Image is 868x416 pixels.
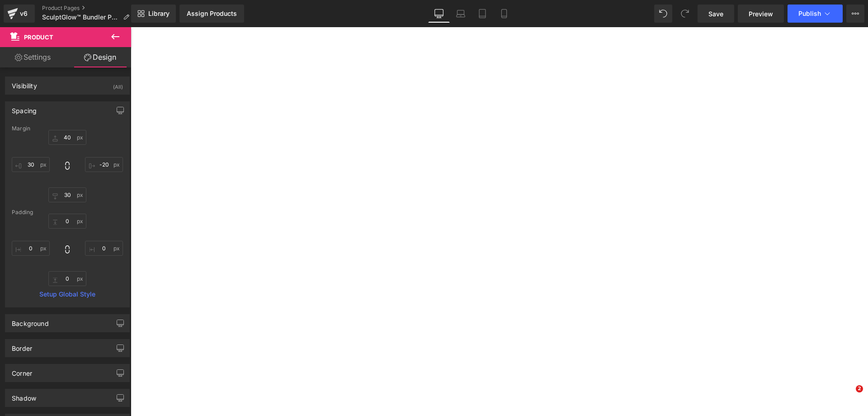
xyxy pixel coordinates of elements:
[472,5,493,23] a: Tablet
[738,5,784,23] a: Preview
[12,77,37,90] div: Visibility
[12,209,123,215] div: Padding
[12,125,123,132] div: Margin
[18,8,29,19] div: v6
[654,5,672,23] button: Undo
[450,5,472,23] a: Laptop
[428,5,450,23] a: Desktop
[676,5,694,23] button: Redo
[493,5,515,23] a: Mobile
[131,5,176,23] a: New Library
[788,5,843,23] button: Publish
[708,9,723,19] span: Save
[798,10,821,17] span: Publish
[856,385,863,392] span: 2
[187,10,237,17] div: Assign Products
[12,241,50,256] input: 0
[67,47,133,67] a: Design
[12,339,32,352] div: Border
[12,315,49,327] div: Background
[85,241,123,256] input: 0
[48,187,86,202] input: 0
[846,5,864,23] button: More
[4,5,35,23] a: v6
[48,271,86,286] input: 0
[113,77,123,92] div: (All)
[148,10,170,18] span: Library
[749,9,773,19] span: Preview
[42,5,137,12] a: Product Pages
[12,157,50,172] input: 0
[12,291,123,298] a: Setup Global Style
[12,389,36,402] div: Shadow
[42,14,119,21] span: SculptGlow™ Bundler Page
[24,33,53,41] span: Product
[837,385,859,407] iframe: Intercom live chat
[12,364,32,377] div: Corner
[85,157,123,172] input: 0
[12,102,37,115] div: Spacing
[48,214,86,229] input: 0
[48,130,86,145] input: 0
